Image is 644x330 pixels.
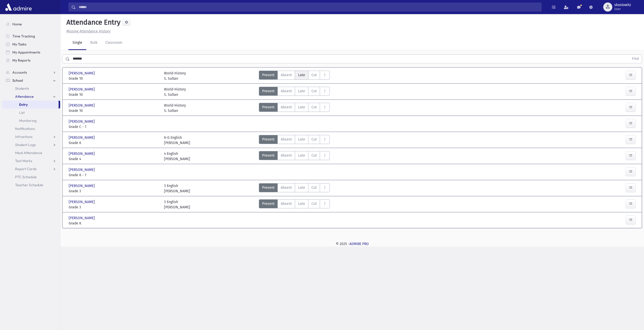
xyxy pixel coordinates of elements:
[19,110,25,115] span: List
[311,88,317,94] span: Cut
[2,32,60,40] a: Time Tracking
[298,185,305,190] span: Late
[69,188,159,194] span: Grade 3
[2,141,60,149] a: Student Logs
[262,105,274,110] span: Present
[2,92,60,101] a: Attendance
[164,183,190,194] div: 3 English [PERSON_NAME]
[349,242,369,246] a: ADMIRE PRO
[2,173,60,181] a: PTC Schedule
[69,156,159,162] span: Grade 4
[281,105,292,110] span: Absent
[2,181,60,189] a: Teacher Schedule
[281,201,292,206] span: Absent
[2,125,60,133] a: Notifications
[281,153,292,158] span: Absent
[12,70,27,75] span: Accounts
[19,118,36,123] span: Monitoring
[2,68,60,76] a: Accounts
[69,221,159,226] span: Grade K
[69,167,96,172] span: [PERSON_NAME]
[4,2,33,12] img: AdmirePro
[2,101,59,109] a: Entry
[69,135,96,140] span: [PERSON_NAME]
[262,72,274,78] span: Present
[259,71,330,81] div: AttTypes
[15,183,43,187] span: Teacher Schedule
[164,71,186,81] div: World History S. Sultan
[262,153,274,158] span: Present
[2,165,60,173] a: Report Cards
[164,151,190,162] div: 4 English [PERSON_NAME]
[15,134,32,139] span: Infractions
[298,201,305,206] span: Late
[262,88,274,94] span: Present
[2,117,60,125] a: Monitoring
[69,183,96,188] span: [PERSON_NAME]
[69,92,159,97] span: Grade 10
[15,151,42,155] span: Meal Attendance
[281,72,292,78] span: Absent
[2,84,60,92] a: Students
[2,76,60,84] a: School
[76,3,541,12] input: Search
[64,18,120,27] h5: Attendance Entry
[262,137,274,142] span: Present
[311,105,317,110] span: Cut
[298,88,305,94] span: Late
[2,157,60,165] a: Test Marks
[281,137,292,142] span: Absent
[12,34,35,38] span: Time Tracking
[2,20,60,28] a: Home
[69,108,159,113] span: Grade 10
[311,185,317,190] span: Cut
[2,133,60,141] a: Infractions
[262,201,274,206] span: Present
[2,56,60,64] a: My Reports
[15,175,37,179] span: PTC Schedule
[86,36,101,50] a: Bulk
[259,135,330,146] div: AttTypes
[12,58,30,63] span: My Reports
[69,205,159,210] span: Grade 3
[69,76,159,81] span: Grade 10
[2,109,60,117] a: List
[2,149,60,157] a: Meal Attendance
[15,126,35,131] span: Notifications
[259,151,330,162] div: AttTypes
[164,199,190,210] div: 3 English [PERSON_NAME]
[64,29,110,33] a: Missing Attendance History
[15,159,32,163] span: Test Marks
[614,7,631,11] span: User
[101,36,126,50] a: Classroom
[15,143,36,147] span: Student Logs
[298,137,305,142] span: Late
[2,48,60,56] a: My Appointments
[298,105,305,110] span: Late
[259,183,330,194] div: AttTypes
[15,94,34,99] span: Attendance
[2,40,60,48] a: My Tasks
[614,3,631,7] span: skoslowitz
[629,55,642,63] button: Find
[164,135,190,146] div: 6-G English [PERSON_NAME]
[19,102,28,107] span: Entry
[69,71,96,76] span: [PERSON_NAME]
[69,140,159,146] span: Grade 6
[69,199,96,205] span: [PERSON_NAME]
[69,151,96,156] span: [PERSON_NAME]
[281,185,292,190] span: Absent
[259,103,330,113] div: AttTypes
[311,137,317,142] span: Cut
[12,78,23,83] span: School
[164,87,186,97] div: World History S. Sultan
[311,72,317,78] span: Cut
[69,215,96,221] span: [PERSON_NAME]
[259,87,330,97] div: AttTypes
[68,241,636,247] div: © 2025 -
[281,88,292,94] span: Absent
[69,103,96,108] span: [PERSON_NAME]
[164,103,186,113] div: World History S. Sultan
[15,86,29,91] span: Students
[66,29,110,33] u: Missing Attendance History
